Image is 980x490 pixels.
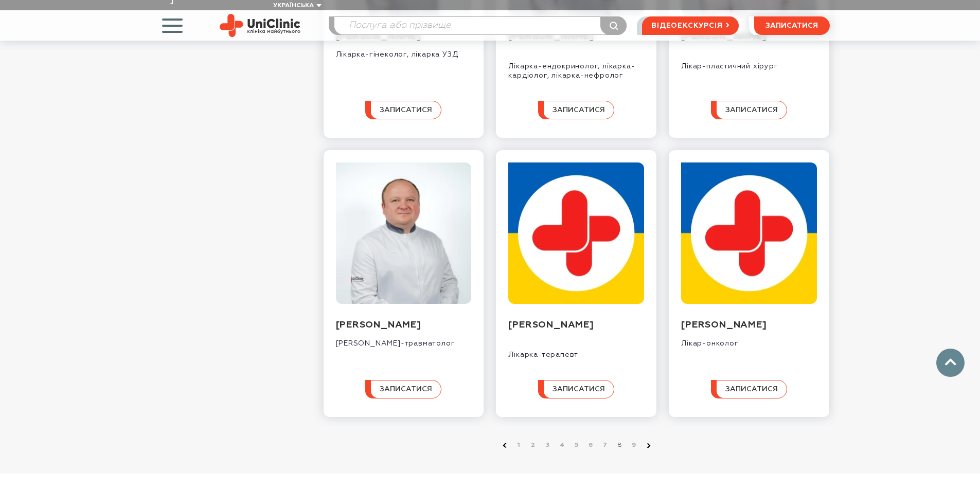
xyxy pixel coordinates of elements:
a: [PERSON_NAME] [508,320,594,330]
span: записатися [725,106,778,114]
img: Целуйко Олександр Олександрович [681,162,817,304]
button: записатися [711,101,787,119]
button: записатися [538,380,614,398]
a: [PERSON_NAME] [508,32,594,41]
a: [PERSON_NAME] [681,32,767,41]
a: 1 [514,440,524,450]
div: Лікар-пластичний хірург [681,54,817,71]
a: 3 [543,440,553,450]
a: 9 [629,440,639,450]
div: Лікарка-гінеколог, лікарка УЗД [336,42,472,59]
img: Uniclinic [220,14,300,37]
button: записатися [711,380,787,398]
button: Українська [271,2,322,10]
div: Лікар-онколог [681,331,817,348]
span: записатися [725,386,778,393]
a: 5 [572,440,582,450]
a: 2 [528,440,539,450]
button: записатися [538,101,614,119]
button: записатися [365,380,441,398]
span: записатися [380,106,432,114]
img: Косило Василь Васильович [336,162,472,304]
div: [PERSON_NAME]-травматолог [336,331,472,348]
input: Послуга або прізвище [334,17,627,34]
span: Українська [273,3,314,9]
a: [PERSON_NAME] [336,320,421,330]
button: записатися [754,16,830,35]
button: записатися [365,101,441,119]
span: записатися [380,386,432,393]
img: Брік Ганна Ігорівна [508,162,644,304]
a: [PERSON_NAME] [336,32,421,41]
span: записатися [553,386,605,393]
a: відеоекскурсія [642,16,738,35]
a: [PERSON_NAME] [681,320,767,330]
div: Лікарка-ендокринолог, лікарка-кардіолог, лікарка-нефролог [508,54,644,80]
span: відеоекскурсія [651,17,722,34]
a: 7 [600,440,611,450]
span: записатися [553,106,605,114]
a: 6 [586,440,596,450]
div: Лікарка-терапевт [508,342,644,359]
a: 4 [557,440,567,450]
span: записатися [765,22,818,29]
